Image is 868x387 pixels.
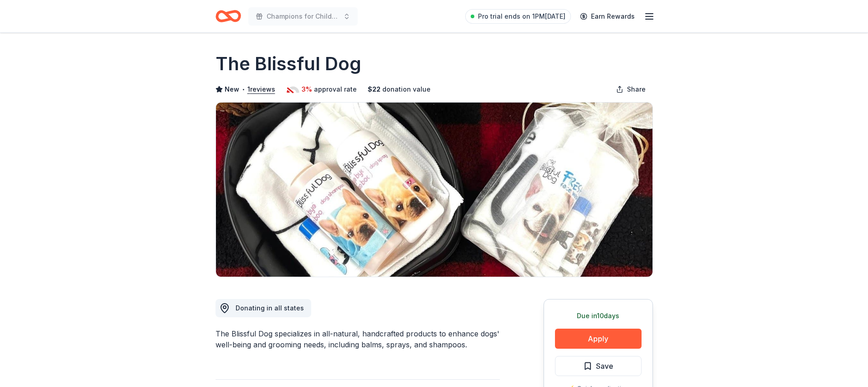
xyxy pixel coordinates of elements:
span: $ 22 [368,84,380,95]
span: Save [596,360,613,372]
span: donation value [382,84,431,95]
div: The Blissful Dog specializes in all-natural, handcrafted products to enhance dogs' well-being and... [216,328,500,350]
button: Champions for Children [248,7,358,26]
span: Donating in all states [236,304,304,312]
span: approval rate [314,84,357,95]
span: Pro trial ends on 1PM[DATE] [478,11,565,22]
a: Earn Rewards [575,8,640,25]
span: Champions for Children [267,11,339,22]
span: 3% [302,84,312,95]
span: New [225,84,239,95]
a: Pro trial ends on 1PM[DATE] [465,9,571,24]
button: Apply [555,329,642,349]
span: Share [627,84,646,95]
div: Due in 10 days [555,310,642,321]
h1: The Blissful Dog [216,51,361,77]
button: Save [555,356,642,376]
button: Share [609,80,653,98]
span: • [241,86,245,93]
a: Home [216,5,241,27]
button: 1reviews [247,84,275,95]
img: Image for The Blissful Dog [216,103,652,277]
